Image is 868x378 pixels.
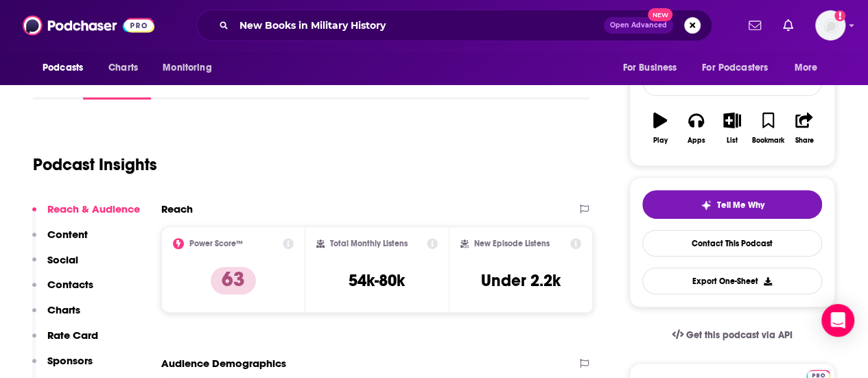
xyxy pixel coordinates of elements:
div: Open Intercom Messenger [821,304,854,337]
button: Show profile menu [815,10,845,40]
div: Share [795,137,813,145]
span: For Podcasters [702,58,768,78]
p: Reach & Audience [47,202,140,215]
button: Rate Card [32,329,98,354]
button: Charts [32,303,80,329]
button: Content [32,228,88,253]
button: Apps [678,104,714,153]
span: Open Advanced [610,22,667,29]
h2: Reach [161,202,193,215]
button: open menu [613,55,694,81]
button: Open AdvancedNew [604,17,673,34]
img: tell me why sparkle [701,200,712,211]
button: open menu [785,55,835,81]
span: Get this podcast via API [686,329,793,341]
span: Podcasts [43,58,83,78]
h2: New Episode Listens [474,239,550,248]
span: Charts [108,58,138,78]
span: New [648,8,672,21]
div: Apps [688,137,705,145]
div: Bookmark [752,137,784,145]
img: User Profile [815,10,845,40]
h2: Total Monthly Listens [330,239,408,248]
button: tell me why sparkleTell Me Why [642,190,822,219]
div: Search podcasts, credits, & more... [196,10,712,41]
button: Play [642,104,678,153]
h3: 54k-80k [349,270,405,291]
a: Get this podcast via API [661,318,804,352]
span: Monitoring [163,58,211,78]
p: Sponsors [47,354,93,367]
a: Show notifications dropdown [777,14,799,37]
input: Search podcasts, credits, & more... [234,14,604,36]
button: Bookmark [750,104,786,153]
a: Charts [99,55,146,81]
p: Rate Card [47,329,98,342]
button: open menu [153,55,229,81]
p: 63 [211,267,256,294]
span: Tell Me Why [717,200,764,211]
button: Export One-Sheet [642,268,822,294]
p: Social [47,253,78,266]
img: Podchaser - Follow, Share and Rate Podcasts [23,12,154,38]
p: Content [47,228,88,241]
button: Social [32,253,78,279]
button: List [714,104,750,153]
h2: Power Score™ [189,239,243,248]
h3: Under 2.2k [481,270,561,291]
svg: Add a profile image [834,10,845,21]
span: Logged in as AtriaBooks [815,10,845,40]
p: Contacts [47,278,93,291]
button: Reach & Audience [32,202,140,228]
h1: Podcast Insights [33,154,157,175]
span: For Business [622,58,677,78]
button: open menu [693,55,788,81]
button: Share [786,104,822,153]
div: Play [653,137,668,145]
span: More [795,58,818,78]
div: List [727,137,738,145]
a: Show notifications dropdown [743,14,766,37]
button: open menu [33,55,101,81]
p: Charts [47,303,80,316]
a: Contact This Podcast [642,230,822,257]
button: Contacts [32,278,93,303]
h2: Audience Demographics [161,357,286,370]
